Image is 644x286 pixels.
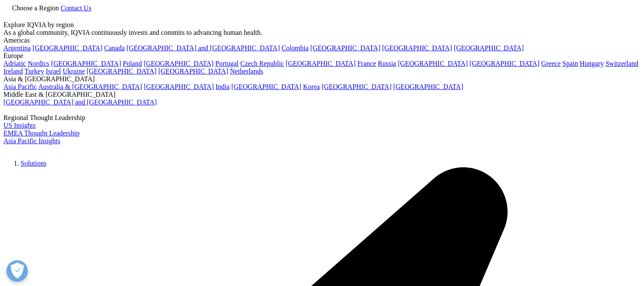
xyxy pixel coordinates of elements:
a: Colombia [281,44,308,52]
a: [GEOGRAPHIC_DATA] [33,44,103,52]
a: [GEOGRAPHIC_DATA] [382,44,452,52]
a: [GEOGRAPHIC_DATA] [286,60,356,67]
a: [GEOGRAPHIC_DATA] [144,83,214,90]
a: Hungary [580,60,604,67]
a: Ukraine [63,68,85,75]
a: Spain [562,60,578,67]
a: Netherlands [230,68,263,75]
a: Contact Us [60,4,91,12]
a: [GEOGRAPHIC_DATA] [231,83,301,90]
a: Nordics [27,60,49,67]
a: Turkey [24,68,44,75]
a: Adriatic [3,60,26,67]
a: Ireland [3,68,23,75]
div: Europe [3,52,641,60]
a: [GEOGRAPHIC_DATA] [310,44,380,52]
a: Israel [46,68,61,75]
a: Greece [541,60,560,67]
a: [GEOGRAPHIC_DATA] [144,60,214,67]
a: Asia Pacific [3,83,37,90]
a: Czech Republic [240,60,284,67]
a: [GEOGRAPHIC_DATA] [454,44,524,52]
a: EMEA Thought Leadership [3,129,79,137]
a: [GEOGRAPHIC_DATA] and [GEOGRAPHIC_DATA] [3,98,157,106]
div: Asia & [GEOGRAPHIC_DATA] [3,75,641,83]
a: [GEOGRAPHIC_DATA] [469,60,539,67]
a: [GEOGRAPHIC_DATA] [158,68,228,75]
div: Americas [3,37,641,44]
a: Poland [123,60,142,67]
a: [GEOGRAPHIC_DATA] and [GEOGRAPHIC_DATA] [127,44,280,52]
a: US Insights [3,122,36,129]
div: As a global community, IQVIA continuously invests and commits to advancing human health. [3,29,641,37]
a: Canada [104,44,125,52]
div: Regional Thought Leadership [3,114,641,122]
a: Portugal [215,60,239,67]
a: [GEOGRAPHIC_DATA] [87,68,157,75]
a: Asia Pacific Insights [3,137,60,145]
button: Abrir preferências [6,260,28,282]
a: Australia & [GEOGRAPHIC_DATA] [38,83,142,90]
span: Choose a Region [12,4,59,12]
a: France [357,60,376,67]
a: [GEOGRAPHIC_DATA] [321,83,391,90]
div: Middle East & [GEOGRAPHIC_DATA] [3,91,641,98]
a: Argentina [3,44,31,52]
a: [GEOGRAPHIC_DATA] [398,60,468,67]
a: [GEOGRAPHIC_DATA] [393,83,463,90]
a: Russia [378,60,396,67]
a: [GEOGRAPHIC_DATA] [51,60,121,67]
a: Solutions [21,160,46,167]
a: Korea [303,83,320,90]
a: Switzerland [605,60,638,67]
a: India [215,83,230,90]
div: Explore IQVIA by region [3,21,641,29]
